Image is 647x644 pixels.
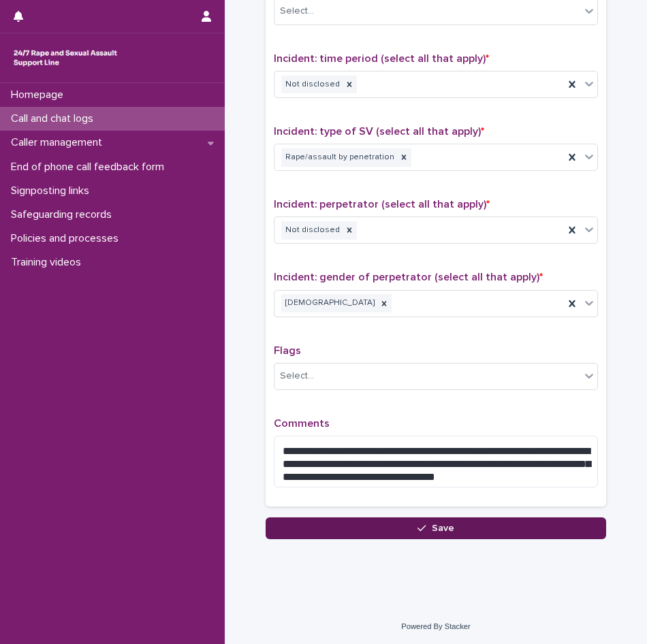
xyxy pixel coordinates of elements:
div: Not disclosed [281,221,342,240]
img: rhQMoQhaT3yELyF149Cw [11,44,120,71]
span: Incident: perpetrator (select all that apply) [274,199,490,210]
p: Homepage [5,88,74,101]
div: Select... [280,369,314,383]
span: Save [432,524,454,533]
span: Incident: type of SV (select all that apply) [274,126,484,137]
div: Rape/assault by penetration [281,148,396,167]
div: Not disclosed [281,76,342,94]
p: Caller management [5,136,113,149]
a: Powered By Stacker [401,622,470,630]
p: Call and chat logs [5,112,104,125]
div: [DEMOGRAPHIC_DATA] [281,294,377,312]
div: Select... [280,4,314,18]
span: Flags [274,345,301,356]
span: Incident: time period (select all that apply) [274,53,489,64]
p: Policies and processes [5,232,129,245]
button: Save [266,517,606,539]
span: Comments [274,418,330,429]
p: Signposting links [5,184,100,197]
p: End of phone call feedback form [5,161,175,174]
p: Safeguarding records [5,208,123,221]
span: Incident: gender of perpetrator (select all that apply) [274,272,543,283]
p: Training videos [5,256,92,269]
